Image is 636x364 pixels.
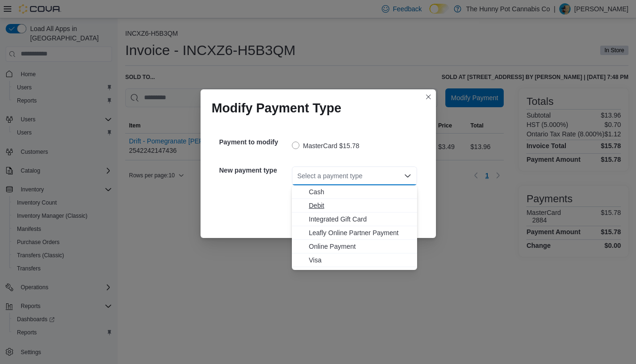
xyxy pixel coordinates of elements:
label: MasterCard $15.78 [292,140,360,151]
button: Visa [292,253,417,267]
input: Accessible screen reader label [298,170,298,182]
button: Leafly Online Partner Payment [292,226,417,240]
h5: Payment to modify [219,133,290,151]
button: Integrated Gift Card [292,213,417,226]
span: Integrated Gift Card [309,214,411,224]
div: Choose from the following options [292,185,417,267]
span: Online Payment [309,242,411,251]
button: Cash [292,185,417,199]
h1: Modify Payment Type [212,101,342,116]
button: Online Payment [292,240,417,253]
h5: New payment type [219,161,290,180]
span: Debit [309,201,411,210]
button: Close list of options [404,172,411,180]
span: Leafly Online Partner Payment [309,228,411,237]
button: Debit [292,199,417,213]
button: Closes this modal window [423,91,434,103]
span: Visa [309,255,411,265]
span: Cash [309,187,411,197]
